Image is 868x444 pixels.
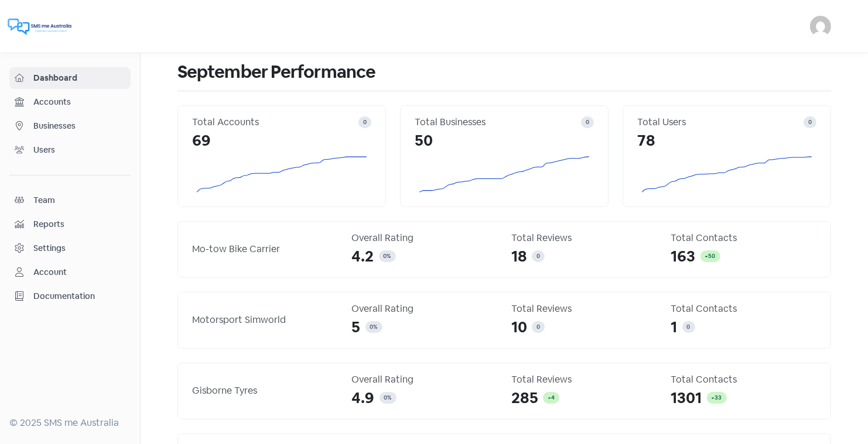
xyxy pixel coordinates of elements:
div: Account [33,266,67,278]
span: 4.2 [352,245,374,268]
div: Overall Rating [352,302,498,316]
span: +4 [548,394,555,401]
div: Total Contacts [671,231,817,245]
span: Documentation [33,290,125,302]
span: Team [33,194,125,206]
span: % [374,323,378,331]
a: Team [9,190,131,211]
a: Dashboard [9,67,131,89]
span: 10 [511,316,527,339]
span: Users [33,144,125,156]
div: Settings [33,242,66,254]
span: % [387,252,391,260]
span: Reports [33,218,125,230]
h1: September Performance [177,53,831,91]
span: 18 [511,245,527,268]
a: Accounts [9,91,131,113]
div: Gisborne Tyres [192,384,338,398]
div: Total Accounts [192,115,358,129]
a: Documentation [9,285,131,307]
span: 0 [586,118,589,126]
span: 0 [384,252,387,260]
div: © 2025 SMS me Australia [9,416,131,430]
a: Settings [9,238,131,259]
div: 78 [637,129,816,152]
div: Motorsport Simworld [192,313,338,327]
div: Mo-tow Bike Carrier [192,242,338,256]
span: 285 [511,387,538,409]
div: Total Contacts [671,373,817,387]
div: 69 [192,129,371,152]
span: 4.9 [352,387,375,409]
span: +33 [712,394,722,401]
span: 0 [384,394,388,401]
span: 163 [671,245,696,268]
a: Users [9,139,131,161]
span: Dashboard [33,72,125,84]
span: 0 [687,323,691,331]
span: % [388,394,392,401]
div: Total Contacts [671,302,817,316]
span: 0 [536,323,540,331]
div: 50 [415,129,594,152]
span: Accounts [33,96,125,108]
div: Overall Rating [352,231,498,245]
div: Total Businesses [415,115,581,129]
span: 0 [536,252,540,260]
div: Total Reviews [511,302,657,316]
span: 0 [808,118,812,126]
span: 1301 [671,387,702,409]
a: Account [9,261,131,283]
a: Reports [9,214,131,235]
div: Total Reviews [511,373,657,387]
span: 0 [370,323,374,331]
span: +50 [705,252,716,260]
div: Total Reviews [511,231,657,245]
img: User [810,16,831,37]
div: Total Users [637,115,804,129]
a: Businesses [9,115,131,137]
span: 5 [352,316,361,339]
span: 1 [671,316,678,339]
span: Businesses [33,120,125,132]
span: 0 [363,118,367,126]
div: Overall Rating [352,373,498,387]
